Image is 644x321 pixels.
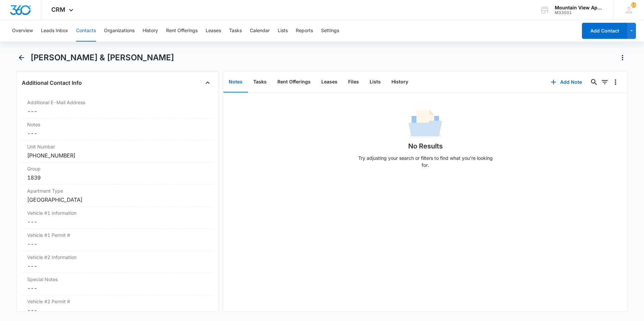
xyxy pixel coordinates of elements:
[631,2,636,8] div: notifications count
[27,151,208,159] div: [PHONE_NUMBER]
[22,79,82,87] h4: Additional Contact Info
[408,141,443,151] h1: No Results
[27,165,208,172] label: Group
[555,5,604,10] div: account name
[27,276,208,283] label: Special Notes
[316,72,343,92] button: Leases
[22,118,213,140] div: Notes---
[617,52,628,63] button: Actions
[610,77,621,87] button: Overflow Menu
[27,240,208,248] dd: ---
[22,229,213,251] div: Vehicle #1 Permit #---
[27,284,208,292] dd: ---
[22,273,213,295] div: Special Notes---
[272,72,316,92] button: Rent Offerings
[544,74,589,90] button: Add Note
[143,20,158,42] button: History
[27,196,208,204] div: [GEOGRAPHIC_DATA]
[16,52,26,63] button: Back
[206,20,221,42] button: Leases
[22,251,213,273] div: Vehicle #2 Information---
[22,295,213,317] div: Vehicle #2 Permit #---
[27,254,208,261] label: Vehicle #2 Information
[22,96,213,118] div: Additional E-Mail Address---
[296,20,313,42] button: Reports
[27,232,208,239] label: Vehicle #1 Permit #
[409,108,442,141] img: No Data
[27,143,208,150] label: Unit Number
[250,20,270,42] button: Calendar
[166,20,198,42] button: Rent Offerings
[22,185,213,207] div: Apartment Type[GEOGRAPHIC_DATA]
[555,10,604,15] div: account id
[27,262,208,270] dd: ---
[27,298,208,305] label: Vehicle #2 Permit #
[599,77,610,87] button: Filters
[582,23,627,39] button: Add Contact
[27,306,208,314] dd: ---
[22,207,213,229] div: Vehicle #1 Information---
[27,107,208,115] dd: ---
[321,20,339,42] button: Settings
[223,72,248,92] button: Notes
[41,20,68,42] button: Leads Inbox
[27,209,208,216] label: Vehicle #1 Information
[104,20,135,42] button: Organizations
[76,20,96,42] button: Contacts
[27,218,208,226] dd: ---
[51,6,65,13] span: CRM
[343,72,364,92] button: Files
[27,99,208,106] label: Additional E-Mail Address
[27,121,208,128] label: Notes
[589,77,599,87] button: Search...
[27,174,208,182] div: 1839
[22,163,213,185] div: Group1839
[27,187,208,194] label: Apartment Type
[202,77,213,88] button: Close
[278,20,288,42] button: Lists
[631,2,636,8] span: 132
[386,72,414,92] button: History
[22,140,213,163] div: Unit Number[PHONE_NUMBER]
[355,154,496,169] p: Try adjusting your search or filters to find what you’re looking for.
[12,20,33,42] button: Overview
[27,129,208,137] dd: ---
[364,72,386,92] button: Lists
[229,20,242,42] button: Tasks
[248,72,272,92] button: Tasks
[31,53,174,63] h1: [PERSON_NAME] & [PERSON_NAME]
